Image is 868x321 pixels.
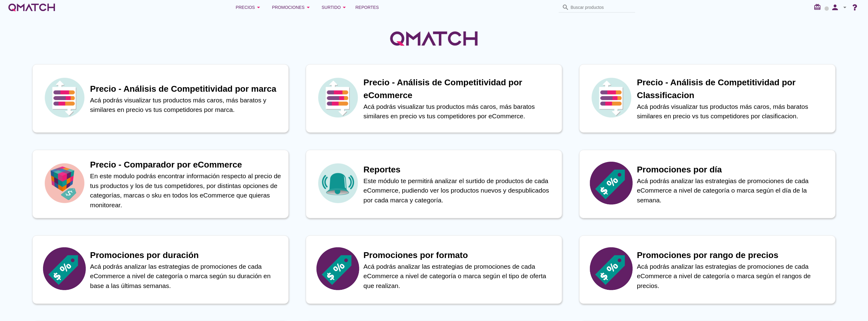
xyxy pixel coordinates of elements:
img: icon [316,247,359,290]
a: iconPromociones por rango de preciosAcá podrás analizar las estrategias de promociones de cada eC... [571,235,844,304]
i: redeem [814,3,823,11]
a: iconPrecio - Análisis de Competitividad por marcaAcá podrás visualizar tus productos más caros, m... [24,64,297,133]
h1: Precio - Análisis de Competitividad por marca [90,83,282,95]
button: Precios [231,1,267,13]
div: Surtido [322,4,348,11]
a: iconPrecio - Análisis de Competitividad por ClassificacionAcá podrás visualizar tus productos más... [571,64,844,133]
img: icon [590,162,633,205]
i: arrow_drop_down [305,4,312,11]
h1: Precio - Comparador por eCommerce [90,158,282,171]
a: iconPrecio - Comparador por eCommerceEn este modulo podrás encontrar información respecto al prec... [24,150,297,218]
a: iconPrecio - Análisis de Competitividad por eCommerceAcá podrás visualizar tus productos más caro... [297,64,571,133]
div: Precios [236,4,262,11]
div: Promociones [272,4,312,11]
p: Acá podrás analizar las estrategias de promociones de cada eCommerce a nivel de categoría o marca... [90,262,282,291]
img: icon [316,76,359,119]
p: Acá podrás analizar las estrategias de promociones de cada eCommerce a nivel de categoría o marca... [637,262,829,291]
input: Buscar productos [571,2,632,12]
p: Acá podrás visualizar tus productos más caros, más baratos similares en precio vs tus competidore... [637,102,829,121]
a: iconReportesEste módulo te permitirá analizar el surtido de productos de cada eCommerce, pudiendo... [297,150,571,218]
img: icon [590,247,633,290]
a: iconPromociones por formatoAcá podrás analizar las estrategias de promociones de cada eCommerce a... [297,235,571,304]
h1: Promociones por duración [90,249,282,262]
h1: Promociones por rango de precios [637,249,829,262]
i: person [829,3,841,12]
i: search [562,4,570,11]
h1: Promociones por día [637,163,829,176]
a: white-qmatch-logo [7,1,56,13]
h1: Precio - Análisis de Competitividad por eCommerce [363,76,556,102]
span: Reportes [356,4,379,11]
img: icon [43,76,86,119]
img: icon [43,247,86,290]
a: iconPromociones por duraciónAcá podrás analizar las estrategias de promociones de cada eCommerce ... [24,235,297,304]
img: icon [43,162,86,205]
img: QMatchLogo [388,23,480,54]
a: Reportes [353,1,382,13]
p: Acá podrás visualizar tus productos más caros, más baratos similares en precio vs tus competidore... [363,102,556,121]
p: Este módulo te permitirá analizar el surtido de productos de cada eCommerce, pudiendo ver los pro... [363,176,556,205]
h1: Reportes [363,163,556,176]
p: Acá podrás analizar las estrategias de promociones de cada eCommerce a nivel de categoría o marca... [363,262,556,291]
p: Acá podrás analizar las estrategias de promociones de cada eCommerce a nivel de categoría o marca... [637,176,829,205]
h1: Promociones por formato [363,249,556,262]
button: Promociones [267,1,317,13]
i: arrow_drop_down [255,4,262,11]
i: arrow_drop_down [341,4,348,11]
p: Acá podrás visualizar tus productos más caros, más baratos y similares en precio vs tus competido... [90,95,282,115]
h1: Precio - Análisis de Competitividad por Classificacion [637,76,829,102]
img: icon [590,76,633,119]
a: iconPromociones por díaAcá podrás analizar las estrategias de promociones de cada eCommerce a niv... [571,150,844,218]
img: icon [316,162,359,205]
i: arrow_drop_down [841,4,848,11]
p: En este modulo podrás encontrar información respecto al precio de tus productos y los de tus comp... [90,171,282,210]
button: Surtido [317,1,353,13]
